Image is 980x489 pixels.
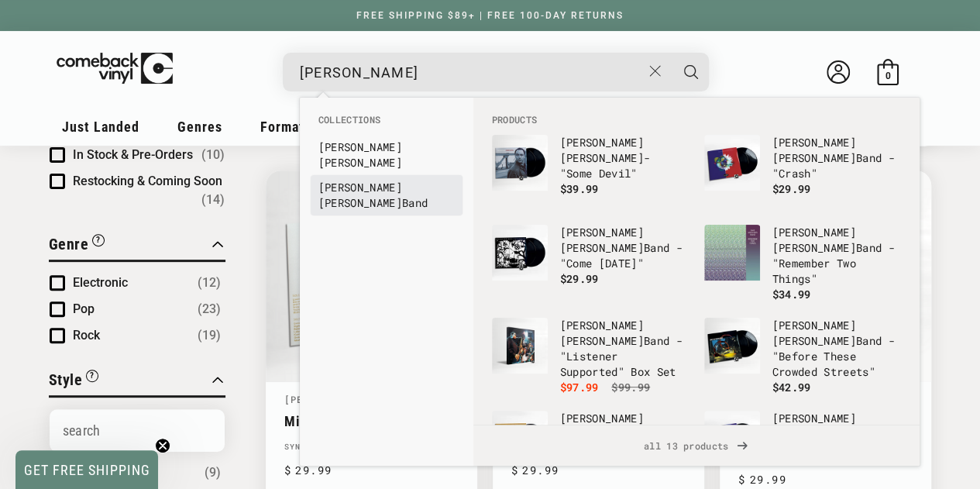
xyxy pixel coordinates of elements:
button: Filter by Genre [49,232,105,260]
s: $99.99 [611,380,650,394]
p: Band - "Come [DATE]" [560,225,689,271]
b: [PERSON_NAME] [560,411,644,425]
span: Number of products: (14) [201,191,225,209]
span: $39.99 [560,181,599,196]
button: Filter by Style [49,368,99,395]
b: [PERSON_NAME] [772,333,856,348]
b: [PERSON_NAME] [560,333,644,348]
li: products: Dave Matthews Band - "Remember Two Things" [696,217,909,310]
a: Midnights [284,413,459,429]
span: Pop [73,301,95,316]
img: Dave Matthews Band - "Crash" [704,135,760,191]
li: collections: Dave Matthews [311,135,462,175]
p: Band - "Under The Table And Dreaming" [772,411,901,473]
a: FREE SHIPPING $89+ | FREE 100-DAY RETURNS [341,10,639,21]
img: Dave Matthews Band - "Come Tomorrow" [492,225,548,281]
span: $42.99 [772,380,811,394]
img: Dave Matthews - "Some Devil" [492,135,548,191]
li: products: Dave Matthews - "Some Devil" [484,127,696,217]
li: products: Dave Matthews Band - "Listener Supported" Box Set [484,310,696,403]
span: Just Landed [62,119,139,135]
a: Dave Matthews Band - "Before These Crowded Streets" [PERSON_NAME] [PERSON_NAME]Band - "Before The... [704,318,901,395]
li: collections: Dave Matthews Band [311,175,462,215]
b: [PERSON_NAME] [318,195,402,210]
span: Restocking & Coming Soon [73,174,222,188]
span: $34.99 [772,287,811,301]
span: $29.99 [772,181,811,196]
a: Dave Matthews Band - "Under The Table And Dreaming" [PERSON_NAME] [PERSON_NAME]Band - "Under The ... [704,411,901,488]
span: Electronic [73,275,128,290]
img: Dave Matthews Band - "Remember Two Things" [704,225,760,281]
button: Search [672,53,710,91]
a: Dave Matthews Band - "Crash" [PERSON_NAME] [PERSON_NAME]Band - "Crash" $29.99 [704,135,901,209]
p: Band - "Remember Two Things" [772,225,901,287]
span: Genre [49,235,89,253]
b: [PERSON_NAME] [560,240,644,255]
button: Close teaser [155,438,170,453]
span: Formats [260,119,311,135]
b: [PERSON_NAME] [318,139,402,154]
a: all 13 products [473,425,920,466]
b: [PERSON_NAME] [560,135,644,150]
span: Number of products: (9) [205,463,221,482]
a: [PERSON_NAME] [PERSON_NAME]Band [318,180,455,211]
span: In Stock & Pre-Orders [73,147,193,162]
a: Dave Matthews Band - "Listener Supported" Box Set [PERSON_NAME] [PERSON_NAME]Band - "Listener Sup... [492,318,689,395]
p: Band - "Before These Crowded Streets" [772,318,901,380]
b: [PERSON_NAME] [772,225,856,239]
button: Close [641,54,669,88]
li: products: Dave Matthews Band - "Before These Crowded Streets" [696,310,909,403]
a: [PERSON_NAME] [PERSON_NAME] [318,139,455,170]
b: [PERSON_NAME] [772,240,856,255]
img: Dave Matthews Band - "Under The Table And Dreaming" [704,411,760,467]
b: [PERSON_NAME] [560,225,644,239]
p: - "Some Devil" [560,135,689,181]
div: Search [283,53,709,91]
input: Search Options [50,409,225,452]
span: Number of products: (10) [201,146,225,164]
b: [PERSON_NAME] [318,155,402,170]
span: $29.99 [560,271,599,286]
b: [PERSON_NAME] [772,411,856,425]
input: When autocomplete results are available use up and down arrows to review and enter to select [300,57,641,88]
b: [PERSON_NAME] [560,318,644,332]
span: Style [49,370,83,389]
span: Number of products: (23) [198,300,221,319]
span: GET FREE SHIPPING [24,462,150,478]
b: [PERSON_NAME] [772,150,856,165]
img: Dave Matthews Band - "Before These Crowded Streets" [704,318,760,374]
div: GET FREE SHIPPINGClose teaser [15,450,158,489]
p: Band - "Listener Supported" Box Set [560,318,689,380]
span: Number of products: (19) [198,326,221,345]
a: Dave Matthews - "Some Devil" [PERSON_NAME] [PERSON_NAME]- "Some Devil" $39.99 [492,135,689,209]
a: Dave Matthews Band - "Away From The World" [PERSON_NAME] [PERSON_NAME]Band - "Away From The World" [492,411,689,488]
li: Collections [311,113,462,135]
img: Dave Matthews Band - "Listener Supported" Box Set [492,318,548,374]
span: all 13 products [486,425,907,466]
a: Dave Matthews Band - "Remember Two Things" [PERSON_NAME] [PERSON_NAME]Band - "Remember Two Things... [704,225,901,302]
span: Rock [73,328,100,343]
b: [PERSON_NAME] [318,180,402,195]
p: Band - "Crash" [772,135,901,181]
span: $97.99 [560,380,599,394]
div: Products [473,98,920,425]
li: Products [484,113,909,127]
span: 0 [885,70,890,81]
li: products: Dave Matthews Band - "Come Tomorrow" [484,217,696,307]
span: Genres [177,119,222,135]
div: View All [473,425,920,466]
span: Number of products: (12) [198,274,221,292]
li: products: Dave Matthews Band - "Crash" [696,127,909,217]
b: [PERSON_NAME] [772,135,856,150]
img: Dave Matthews Band - "Away From The World" [492,411,548,467]
p: Band - "Away From The World" [560,411,689,473]
div: Collections [300,98,473,223]
a: Dave Matthews Band - "Come Tomorrow" [PERSON_NAME] [PERSON_NAME]Band - "Come [DATE]" $29.99 [492,225,689,299]
b: [PERSON_NAME] [560,150,644,165]
b: [PERSON_NAME] [772,318,856,332]
a: [PERSON_NAME] [284,393,367,405]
